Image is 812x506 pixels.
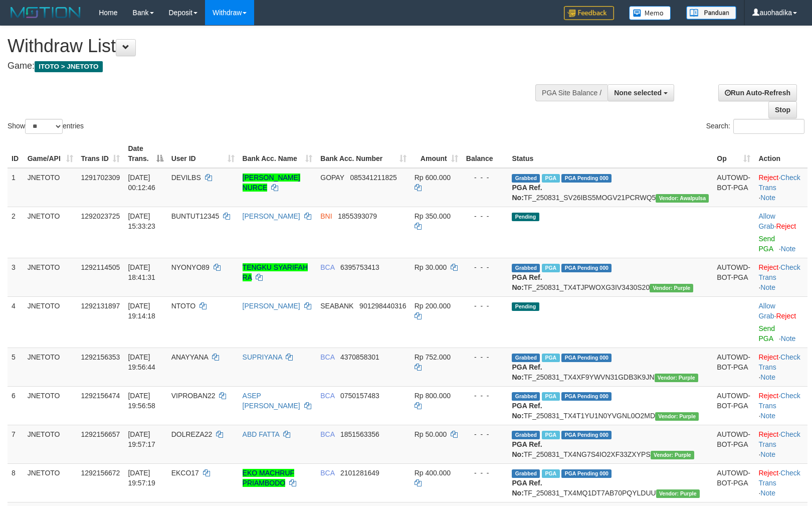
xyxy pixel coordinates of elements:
[758,392,800,410] a: Check Trans
[733,119,804,134] input: Search:
[8,61,531,71] h4: Game:
[124,139,167,168] th: Date Trans.: activate to sort column descending
[338,212,377,220] span: Copy 1855393079 to clipboard
[542,174,559,183] span: Marked by auowiliam
[512,174,540,183] span: Grabbed
[171,353,208,361] span: ANAYYANA
[629,6,671,20] img: Button%20Memo.svg
[758,392,778,400] a: Reject
[24,463,77,502] td: JNETOTO
[758,174,800,192] a: Check Trans
[542,264,559,272] span: Marked by auofahmi
[758,353,800,371] a: Check Trans
[754,139,807,168] th: Action
[656,194,709,203] span: Vendor URL: https://service2.1velocity.biz
[650,284,693,292] span: Vendor URL: https://trx4.1velocity.biz
[8,168,24,207] td: 1
[171,430,213,438] span: DOLREZA22
[359,302,406,310] span: Copy 901298440316 to clipboard
[35,61,103,72] span: ITOTO > JNETOTO
[8,36,531,56] h1: Withdraw List
[243,263,308,281] a: TENGKU SYARIFAH RA
[758,212,775,230] a: Allow Grab
[167,139,239,168] th: User ID: activate to sort column ascending
[320,212,332,220] span: BNI
[243,430,279,438] a: ABD FATTA
[760,489,775,497] a: Note
[415,212,451,220] span: Rp 350.000
[466,468,504,478] div: - - -
[8,386,24,425] td: 6
[651,451,694,459] span: Vendor URL: https://trx4.1velocity.biz
[466,352,504,362] div: - - -
[561,469,612,478] span: PGA Pending
[758,263,800,281] a: Check Trans
[713,386,754,425] td: AUTOWD-BOT-PGA
[24,386,77,425] td: JNETOTO
[760,450,775,458] a: Note
[512,363,542,381] b: PGA Ref. No:
[415,302,451,310] span: Rp 200.000
[320,392,334,400] span: BCA
[512,479,542,497] b: PGA Ref. No:
[415,469,451,477] span: Rp 400.000
[542,354,559,362] span: Marked by auofahmi
[542,469,559,478] span: Marked by auofahmi
[462,139,508,168] th: Balance
[128,174,155,192] span: [DATE] 00:12:46
[758,302,776,320] span: ·
[239,139,317,168] th: Bank Acc. Name: activate to sort column ascending
[512,431,540,439] span: Grabbed
[8,119,84,134] label: Show entries
[768,101,797,118] a: Stop
[128,212,155,230] span: [DATE] 15:33:23
[760,373,775,381] a: Note
[754,463,807,502] td: · ·
[340,263,379,271] span: Copy 6395753413 to clipboard
[754,258,807,296] td: · ·
[776,312,796,320] a: Reject
[561,174,612,183] span: PGA Pending
[243,212,300,220] a: [PERSON_NAME]
[754,168,807,207] td: · ·
[713,168,754,207] td: AUTOWD-BOT-PGA
[320,302,353,310] span: SEABANK
[713,258,754,296] td: AUTOWD-BOT-PGA
[81,469,120,477] span: 1292156672
[25,119,63,134] select: Showentries
[754,207,807,258] td: ·
[415,263,447,271] span: Rp 30.000
[564,6,614,20] img: Feedback.jpg
[655,412,699,421] span: Vendor URL: https://trx4.1velocity.biz
[243,392,300,410] a: ASEP [PERSON_NAME]
[8,139,24,168] th: ID
[607,84,674,101] button: None selected
[512,184,542,202] b: PGA Ref. No:
[758,469,800,487] a: Check Trans
[758,174,778,182] a: Reject
[340,353,379,361] span: Copy 4370858301 to clipboard
[655,374,698,382] span: Vendor URL: https://trx4.1velocity.biz
[754,296,807,348] td: ·
[561,431,612,439] span: PGA Pending
[320,430,334,438] span: BCA
[8,425,24,463] td: 7
[171,392,216,400] span: VIPROBAN22
[508,425,713,463] td: TF_250831_TX4NG7S4IO2XF33ZXYPS
[466,429,504,439] div: - - -
[508,386,713,425] td: TF_250831_TX4T1YU1N0YVGNL0O2MD
[320,353,334,361] span: BCA
[466,262,504,272] div: - - -
[128,302,155,320] span: [DATE] 19:14:18
[466,391,504,401] div: - - -
[243,302,300,310] a: [PERSON_NAME]
[81,263,120,271] span: 1292114505
[415,392,451,400] span: Rp 800.000
[128,430,155,448] span: [DATE] 19:57:17
[8,463,24,502] td: 8
[171,263,210,271] span: NYONYO89
[512,440,542,458] b: PGA Ref. No:
[340,392,379,400] span: Copy 0750157483 to clipboard
[316,139,410,168] th: Bank Acc. Number: activate to sort column ascending
[128,353,155,371] span: [DATE] 19:56:44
